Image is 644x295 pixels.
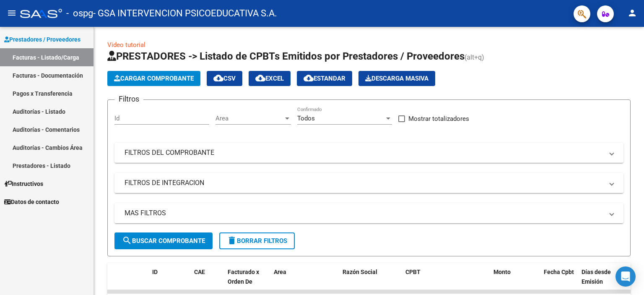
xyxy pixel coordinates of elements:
[493,269,511,275] span: Monto
[544,269,574,275] span: Fecha Cpbt
[582,269,611,285] span: Días desde Emisión
[125,178,603,188] mat-panel-title: FILTROS DE INTEGRACION
[114,203,623,223] mat-expansion-panel-header: MAS FILTROS
[358,71,435,86] button: Descarga Masiva
[358,71,435,86] app-download-masive: Descarga masiva de comprobantes (adjuntos)
[4,35,80,44] span: Prestadores / Proveedores
[107,41,145,49] a: Video tutorial
[408,114,469,124] span: Mostrar totalizadores
[627,8,637,18] mat-icon: person
[93,4,277,23] span: - GSA INTERVENCION PSICOEDUCATIVA S.A.
[297,115,315,122] span: Todos
[255,73,265,83] mat-icon: cloud_download
[114,232,213,249] button: Buscar Comprobante
[274,269,286,275] span: Area
[66,4,93,23] span: - ospg
[207,71,242,86] button: CSV
[107,71,200,86] button: Cargar Comprobante
[125,209,603,218] mat-panel-title: MAS FILTROS
[4,179,43,188] span: Instructivos
[107,50,465,62] span: PRESTADORES -> Listado de CPBTs Emitidos por Prestadores / Proveedores
[304,73,314,83] mat-icon: cloud_download
[216,115,283,122] span: Area
[297,71,352,86] button: Estandar
[249,71,291,86] button: EXCEL
[227,237,287,245] span: Borrar Filtros
[213,75,236,82] span: CSV
[405,269,421,275] span: CPBT
[114,173,623,193] mat-expansion-panel-header: FILTROS DE INTEGRACION
[465,53,484,61] span: (alt+q)
[194,269,205,275] span: CAE
[152,269,158,275] span: ID
[122,237,205,245] span: Buscar Comprobante
[228,269,259,285] span: Facturado x Orden De
[227,235,237,245] mat-icon: delete
[343,269,377,275] span: Razón Social
[122,235,132,245] mat-icon: search
[114,93,143,105] h3: Filtros
[4,197,59,206] span: Datos de contacto
[219,232,295,249] button: Borrar Filtros
[125,148,603,157] mat-panel-title: FILTROS DEL COMPROBANTE
[615,266,636,287] div: Open Intercom Messenger
[365,75,428,82] span: Descarga Masiva
[7,8,17,18] mat-icon: menu
[114,75,194,82] span: Cargar Comprobante
[114,143,623,163] mat-expansion-panel-header: FILTROS DEL COMPROBANTE
[255,75,284,82] span: EXCEL
[304,75,345,82] span: Estandar
[213,73,223,83] mat-icon: cloud_download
